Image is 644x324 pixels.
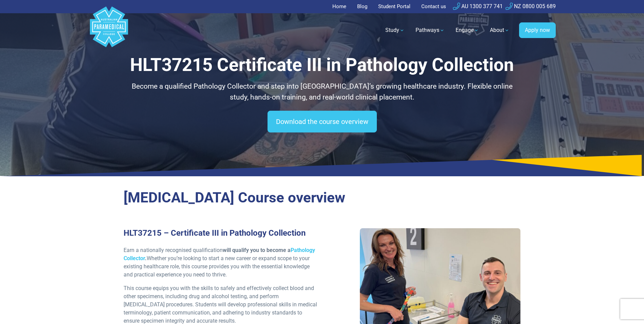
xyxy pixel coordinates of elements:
a: Pathology Collector [124,247,315,262]
a: AU 1300 377 741 [453,3,503,10]
a: Pathways [411,21,449,40]
a: NZ 0800 005 689 [505,3,556,10]
a: Study [381,21,409,40]
a: Australian Paramedical College [89,13,129,48]
strong: will qualify you to become a . [124,247,315,262]
p: Earn a nationally recognised qualification Whether you’re looking to start a new career or expand... [124,246,318,279]
a: Engage [452,21,483,40]
a: About [486,21,514,40]
h1: HLT37215 Certificate III in Pathology Collection [124,54,521,76]
h2: [MEDICAL_DATA] Course overview [124,189,521,206]
a: Download the course overview [268,111,377,132]
a: Apply now [519,22,556,38]
p: Become a qualified Pathology Collector and step into [GEOGRAPHIC_DATA]’s growing healthcare indus... [124,81,521,103]
h3: HLT37215 – Certificate III in Pathology Collection [124,228,318,238]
